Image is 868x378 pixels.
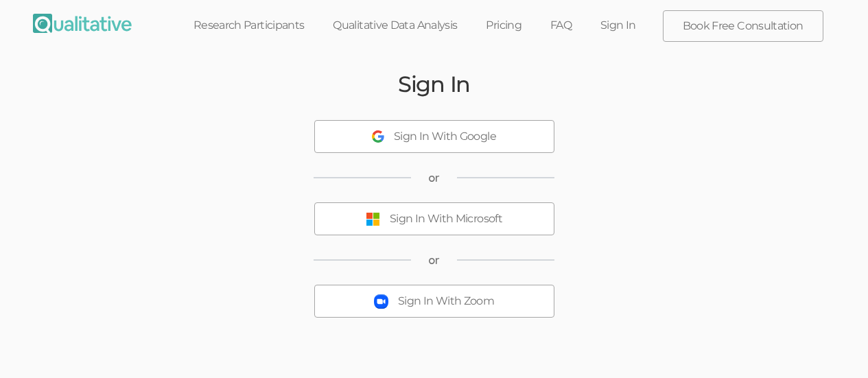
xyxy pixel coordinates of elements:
div: Sign In With Google [394,129,496,145]
img: Sign In With Google [372,130,384,143]
a: Research Participants [179,10,319,40]
span: or [428,170,440,186]
button: Sign In With Microsoft [314,202,554,235]
button: Sign In With Google [314,120,554,153]
a: Pricing [471,10,536,40]
img: Qualitative [33,14,132,33]
div: Sign In With Zoom [398,294,494,309]
div: Sign In With Microsoft [390,211,502,227]
a: FAQ [536,10,586,40]
a: Book Free Consultation [664,11,823,41]
a: Qualitative Data Analysis [318,10,471,40]
h2: Sign In [398,72,470,96]
span: or [428,252,440,268]
img: Sign In With Zoom [374,294,388,309]
a: Sign In [586,10,650,40]
img: Sign In With Microsoft [366,212,380,226]
button: Sign In With Zoom [314,285,554,318]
